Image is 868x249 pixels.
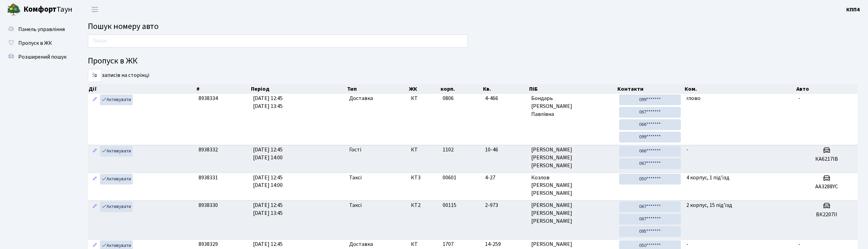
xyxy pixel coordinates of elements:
span: Панель управління [18,26,65,33]
span: КТ2 [411,201,437,209]
span: 10-46 [485,146,526,154]
select: записів на сторінці [88,69,102,82]
span: [PERSON_NAME] [PERSON_NAME] [PERSON_NAME] [531,201,614,225]
span: Пропуск в ЖК [18,39,52,47]
a: Активувати [100,174,133,185]
a: Активувати [100,201,133,212]
span: 8938329 [199,240,218,248]
h5: AA3288YC [798,183,855,190]
th: Кв. [482,84,528,94]
a: Панель управління [3,22,72,36]
th: Період [250,84,346,94]
span: - [798,94,800,102]
th: корп. [440,84,482,94]
span: 4-27 [485,174,526,182]
span: Таксі [349,201,362,209]
b: КПП4 [846,6,860,13]
h4: Пропуск в ЖК [88,56,858,66]
span: 00601 [443,174,456,181]
span: - [686,240,688,248]
span: 2-973 [485,201,526,209]
span: 0806 [443,94,454,102]
th: Авто [796,84,858,94]
th: ПІБ [528,84,616,94]
span: 8938331 [199,174,218,181]
span: Козлов [PERSON_NAME] [PERSON_NAME] [531,174,614,198]
a: Активувати [100,94,133,105]
th: # [196,84,250,94]
h5: ВК2207ІІ [798,211,855,218]
span: Таксі [349,174,362,182]
a: Пропуск в ЖК [3,36,72,50]
span: Розширений пошук [18,53,67,61]
span: 1102 [443,146,454,153]
span: 8938332 [199,146,218,153]
span: Пошук номеру авто [88,20,159,32]
span: КТ [411,146,437,154]
span: [DATE] 12:45 [DATE] 13:45 [253,201,283,217]
a: Редагувати [91,146,99,157]
span: Бондарь [PERSON_NAME] Павлівна [531,94,614,118]
th: Тип [346,84,408,94]
span: Гості [349,146,361,154]
span: 4-466 [485,94,526,102]
span: [DATE] 12:45 [DATE] 14:00 [253,174,283,189]
b: Комфорт [23,4,57,15]
th: ЖК [408,84,440,94]
span: глово [686,94,700,102]
img: logo.png [7,3,21,17]
span: - [798,240,800,248]
span: КТ [411,94,437,102]
span: 14-259 [485,240,526,248]
span: 4 корпус, 1 під'їзд [686,174,729,181]
label: записів на сторінці [88,69,149,82]
span: 00115 [443,201,456,209]
span: 2 корпус, 15 під'їзд [686,201,732,209]
span: КТ [411,240,437,248]
a: Редагувати [91,94,99,105]
span: Доставка [349,94,373,102]
input: Пошук [88,34,468,48]
th: Ком. [684,84,796,94]
span: [DATE] 12:45 [DATE] 14:00 [253,146,283,161]
a: Активувати [100,146,133,157]
a: Розширений пошук [3,50,72,64]
th: Контакти [617,84,684,94]
th: Дії [88,84,196,94]
span: 1707 [443,240,454,248]
span: 8938330 [199,201,218,209]
span: - [686,146,688,153]
span: [DATE] 12:45 [DATE] 13:45 [253,94,283,110]
span: 8938334 [199,94,218,102]
h5: КА6217ІВ [798,156,855,162]
span: [PERSON_NAME] [PERSON_NAME] [PERSON_NAME] [531,146,614,170]
a: КПП4 [846,6,860,14]
span: КТ3 [411,174,437,182]
button: Переключити навігацію [86,4,103,15]
span: Таун [23,4,72,16]
a: Редагувати [91,174,99,185]
a: Редагувати [91,201,99,212]
span: Доставка [349,240,373,248]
